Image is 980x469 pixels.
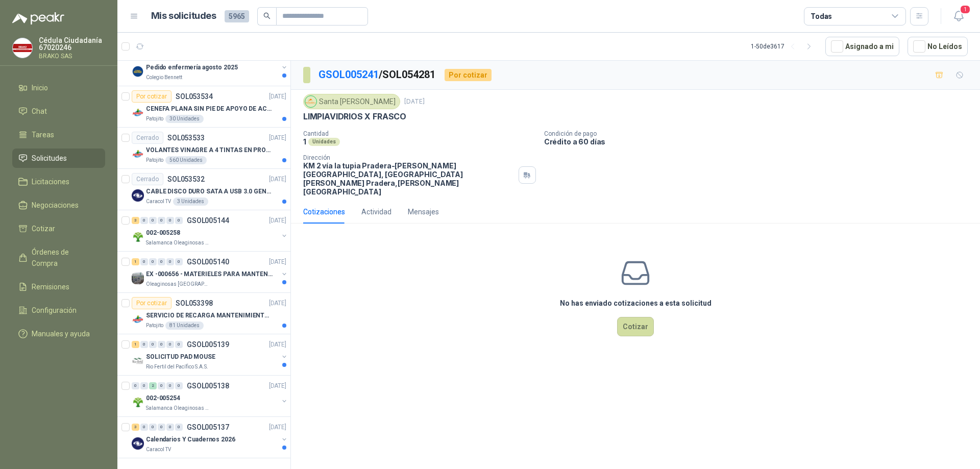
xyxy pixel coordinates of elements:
span: Manuales y ayuda [32,328,90,339]
a: Configuración [12,301,105,320]
img: Company Logo [132,313,144,326]
div: 0 [175,341,183,348]
div: 0 [166,217,174,224]
p: Crédito a 60 días [544,137,976,146]
a: 3 0 0 0 0 0 GSOL005137[DATE] Company LogoCalendarios Y Cuadernos 2026Caracol TV [132,421,288,454]
span: 5965 [225,10,249,22]
img: Company Logo [132,65,144,78]
div: Santa [PERSON_NAME] [303,94,400,109]
a: Órdenes de Compra [12,242,105,273]
img: Company Logo [132,189,144,202]
span: Configuración [32,305,77,316]
p: GSOL005139 [187,341,229,348]
p: LIMPIAVIDRIOS X FRASCO [303,111,406,122]
a: Por cotizarSOL053398[DATE] Company LogoSERVICIO DE RECARGA MANTENIMIENTO Y PRESTAMOS DE EXTINTORE... [117,293,290,334]
div: Por cotizar [132,297,171,309]
p: EX -000656 - MATERIELES PARA MANTENIMIENTO MECANIC [146,269,273,279]
a: GSOL005241 [318,68,379,81]
p: [DATE] [269,92,286,102]
div: 0 [175,424,183,431]
div: 0 [140,217,148,224]
p: [DATE] [404,97,425,107]
span: Negociaciones [32,200,79,211]
p: Salamanca Oleaginosas SAS [146,239,210,247]
div: 81 Unidades [165,322,204,330]
p: 002-005258 [146,228,180,238]
p: Rio Fertil del Pacífico S.A.S. [146,363,208,371]
a: Chat [12,102,105,121]
p: [DATE] [269,381,286,391]
p: CABLE DISCO DURO SATA A USB 3.0 GENERICO [146,187,273,196]
div: 1 - 50 de 3617 [751,38,817,55]
div: 3 Unidades [173,198,208,206]
p: [DATE] [269,257,286,267]
div: 0 [158,382,165,389]
p: Caracol TV [146,198,171,206]
p: BRAKO SAS [39,53,105,59]
a: CerradoSOL053533[DATE] Company LogoVOLANTES VINAGRE A 4 TINTAS EN PROPALCOTE VER ARCHIVO ADJUNTOP... [117,128,290,169]
p: SOL053533 [167,134,205,141]
a: Tareas [12,125,105,144]
a: Negociaciones [12,195,105,215]
img: Company Logo [132,231,144,243]
div: 0 [175,217,183,224]
p: [DATE] [269,299,286,308]
a: 3 0 0 0 0 0 GSOL005144[DATE] Company Logo002-005258Salamanca Oleaginosas SAS [132,214,288,247]
p: GSOL005137 [187,424,229,431]
div: Cotizaciones [303,206,345,217]
a: Remisiones [12,277,105,297]
img: Company Logo [305,96,316,107]
a: Cotizar [12,219,105,238]
img: Company Logo [132,396,144,408]
p: SERVICIO DE RECARGA MANTENIMIENTO Y PRESTAMOS DE EXTINTORES [146,311,273,320]
div: Cerrado [132,173,163,185]
div: 0 [166,341,174,348]
span: search [263,12,271,19]
span: Cotizar [32,223,55,234]
div: Actividad [361,206,391,217]
a: 1 0 0 0 0 0 GSOL005140[DATE] Company LogoEX -000656 - MATERIELES PARA MANTENIMIENTO MECANICOleagi... [132,256,288,288]
button: No Leídos [908,37,968,56]
div: 0 [149,217,157,224]
div: 0 [140,341,148,348]
p: SOL053532 [167,176,205,183]
div: 0 [149,424,157,431]
span: Solicitudes [32,153,67,164]
div: 1 [132,341,139,348]
span: Remisiones [32,281,69,292]
div: 0 [132,382,139,389]
p: Caracol TV [146,446,171,454]
div: Por cotizar [132,90,171,103]
p: [DATE] [269,423,286,432]
div: 0 [158,217,165,224]
p: [DATE] [269,216,286,226]
a: Inicio [12,78,105,97]
a: 3 0 0 0 0 0 GSOL005178[DATE] Company LogoPedido enfermería agosto 2025Colegio Bennett [132,49,288,82]
div: 2 [149,382,157,389]
div: 0 [158,424,165,431]
h3: No has enviado cotizaciones a esta solicitud [560,298,712,309]
p: Patojito [146,322,163,330]
p: Condición de pago [544,130,976,137]
p: [DATE] [269,175,286,184]
a: 0 0 2 0 0 0 GSOL005138[DATE] Company Logo002-005254Salamanca Oleaginosas SAS [132,380,288,412]
a: Manuales y ayuda [12,324,105,343]
p: 1 [303,137,306,146]
a: CerradoSOL053532[DATE] Company LogoCABLE DISCO DURO SATA A USB 3.0 GENERICOCaracol TV3 Unidades [117,169,290,210]
p: Pedido enfermería agosto 2025 [146,63,238,72]
div: 0 [166,424,174,431]
img: Company Logo [132,272,144,284]
div: 0 [149,258,157,265]
p: GSOL005138 [187,382,229,389]
a: 1 0 0 0 0 0 GSOL005139[DATE] Company LogoSOLICITUD PAD MOUSERio Fertil del Pacífico S.A.S. [132,338,288,371]
div: 0 [140,424,148,431]
p: KM 2 vía la tupia Pradera-[PERSON_NAME][GEOGRAPHIC_DATA], [GEOGRAPHIC_DATA][PERSON_NAME] Pradera ... [303,161,514,196]
p: 002-005254 [146,393,180,403]
div: 0 [149,341,157,348]
div: 0 [175,258,183,265]
p: SOL053398 [176,300,213,307]
div: 30 Unidades [165,115,204,123]
span: Chat [32,106,47,117]
div: Mensajes [408,206,439,217]
span: 1 [960,5,971,14]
